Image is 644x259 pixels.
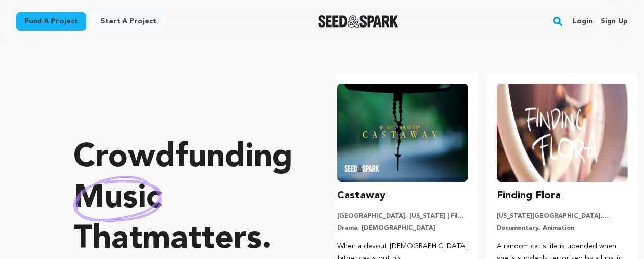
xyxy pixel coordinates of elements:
p: Documentary, Animation [497,224,628,232]
p: [US_STATE][GEOGRAPHIC_DATA], [US_STATE] | Film Short [497,212,628,220]
h3: Finding Flora [497,188,561,204]
img: Finding Flora image [497,84,628,182]
img: Castaway image [337,84,468,182]
a: Start a project [92,12,165,31]
a: Seed&Spark Homepage [318,15,398,28]
h3: Castaway [337,188,385,204]
a: Login [573,13,593,30]
p: [GEOGRAPHIC_DATA], [US_STATE] | Film Short [337,212,468,220]
img: hand sketched image [73,176,162,221]
span: matters [142,223,262,256]
p: Drama, [DEMOGRAPHIC_DATA] [337,224,468,232]
img: Seed&Spark Logo Dark Mode [318,15,398,28]
a: Sign up [601,13,628,30]
a: Fund a project [16,12,86,31]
